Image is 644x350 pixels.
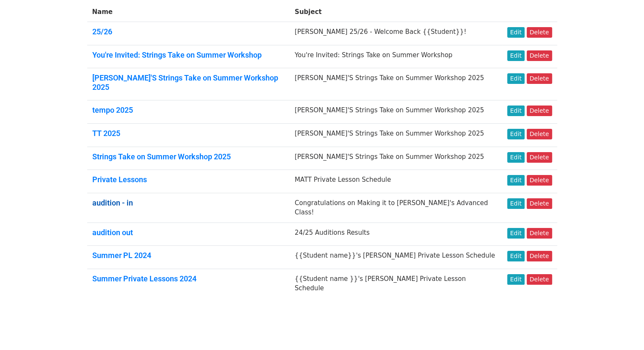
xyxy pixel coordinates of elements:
a: Edit [507,274,525,285]
a: Edit [507,27,525,38]
a: Edit [507,198,525,209]
td: [PERSON_NAME]'S Strings Take on Summer Workshop 2025 [290,68,502,100]
a: 25/26 [92,27,112,36]
a: Edit [507,106,525,116]
a: Delete [527,106,552,116]
a: audition out [92,228,133,237]
a: [PERSON_NAME]'S Strings Take on Summer Workshop 2025 [92,73,278,92]
a: Summer PL 2024 [92,251,151,260]
td: {{Student name }}'s [PERSON_NAME] Private Lesson Schedule [290,269,502,298]
a: Summer Private Lessons 2024 [92,274,196,283]
a: Edit [507,50,525,61]
a: Delete [527,73,552,84]
a: Delete [527,129,552,139]
iframe: Chat Widget [602,309,644,350]
a: tempo 2025 [92,106,133,114]
a: Delete [527,27,552,38]
th: Subject [290,2,502,22]
a: TT 2025 [92,129,120,138]
a: Delete [527,198,552,209]
td: Congratulations on Making it to [PERSON_NAME]'s Advanced Class! [290,193,502,222]
td: 24/25 Auditions Results [290,222,502,246]
a: Strings Take on Summer Workshop 2025 [92,152,231,161]
td: [PERSON_NAME]'S Strings Take on Summer Workshop 2025 [290,147,502,170]
a: Delete [527,50,552,61]
td: MATT Private Lesson Schedule [290,170,502,193]
a: Delete [527,175,552,186]
a: Delete [527,251,552,261]
a: Edit [507,152,525,163]
td: [PERSON_NAME]'S Strings Take on Summer Workshop 2025 [290,100,502,124]
td: [PERSON_NAME] 25/26 - Welcome Back {{Student}}! [290,22,502,45]
a: Edit [507,175,525,186]
a: Edit [507,73,525,84]
td: [PERSON_NAME]'S Strings Take on Summer Workshop 2025 [290,123,502,147]
th: Name [87,2,290,22]
a: Delete [527,152,552,163]
a: Edit [507,251,525,261]
a: Private Lessons [92,175,147,184]
a: audition - in [92,198,133,207]
td: You're Invited: Strings Take on Summer Workshop [290,45,502,68]
a: Edit [507,228,525,239]
a: Delete [527,228,552,239]
td: {{Student name}}'s [PERSON_NAME] Private Lesson Schedule [290,246,502,269]
a: Edit [507,129,525,139]
a: Delete [527,274,552,285]
a: You're Invited: Strings Take on Summer Workshop [92,50,262,59]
